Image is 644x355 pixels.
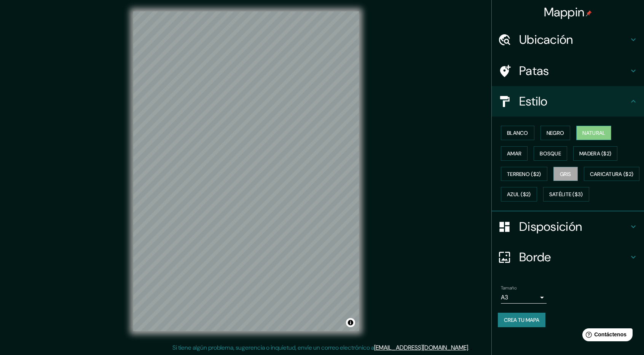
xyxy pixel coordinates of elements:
button: Natural [576,126,611,140]
img: pin-icon.png [586,10,592,16]
button: Blanco [501,126,534,140]
div: Patas [492,56,644,86]
button: Crea tu mapa [498,313,545,327]
div: Borde [492,242,644,272]
div: Disposición [492,211,644,242]
font: . [468,344,469,352]
font: Madera ($2) [579,150,611,157]
font: Terreno ($2) [507,171,541,177]
font: Si tiene algún problema, sugerencia o inquietud, envíe un correo electrónico a [172,344,374,352]
font: Patas [519,63,549,79]
font: Azul ($2) [507,191,531,198]
button: Caricatura ($2) [584,167,640,181]
button: Gris [553,167,578,181]
font: Gris [560,171,571,177]
font: Amar [507,150,521,157]
font: . [469,343,470,352]
div: A3 [501,291,547,304]
font: Estilo [519,93,548,109]
a: [EMAIL_ADDRESS][DOMAIN_NAME] [374,344,468,352]
font: Disposición [519,219,582,235]
button: Azul ($2) [501,187,537,201]
font: A3 [501,293,508,301]
font: Mappin [544,4,585,20]
div: Estilo [492,86,644,117]
font: Tamaño [501,285,516,291]
font: Ubicación [519,32,573,48]
iframe: Lanzador de widgets de ayuda [576,325,636,347]
font: Crea tu mapa [504,317,539,323]
font: Caricatura ($2) [590,171,634,177]
button: Satélite ($3) [543,187,589,201]
div: Ubicación [492,24,644,55]
font: Borde [519,249,551,265]
canvas: Mapa [133,11,359,331]
font: Negro [547,130,564,136]
font: . [470,343,472,352]
font: Blanco [507,130,528,136]
button: Terreno ($2) [501,167,547,181]
font: Satélite ($3) [549,191,583,198]
font: Natural [582,130,605,136]
button: Activar o desactivar atribución [346,318,355,327]
button: Madera ($2) [573,146,617,161]
button: Amar [501,146,528,161]
button: Bosque [534,146,567,161]
button: Negro [540,126,571,140]
font: Bosque [540,150,561,157]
